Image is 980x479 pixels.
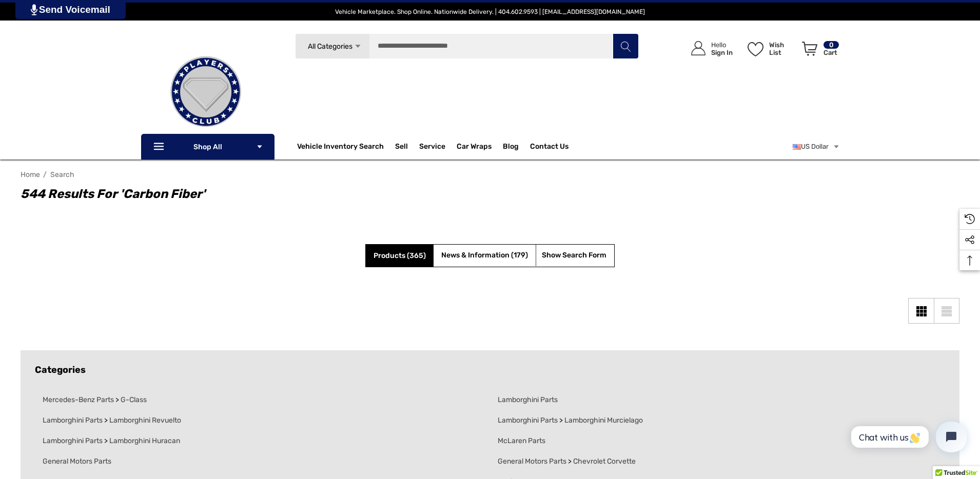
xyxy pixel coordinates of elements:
svg: Icon Line [152,141,168,153]
svg: Wish List [748,42,763,56]
img: Players Club | Cars For Sale [154,41,257,143]
a: Search [50,170,74,179]
a: Lamborghini Parts [498,416,559,425]
li: > [490,451,945,472]
p: Cart [824,49,839,56]
a: Lamborghini Revuelto [108,416,181,425]
p: Shop All [141,134,275,159]
span: Products (365) [374,251,426,260]
span: G-Class [121,395,147,405]
span: Lamborghini Parts [43,416,103,425]
a: Mercedes-Benz Parts [43,395,115,405]
svg: Icon Arrow Down [256,143,263,150]
span: Chevrolet Corvette [573,457,636,466]
svg: Icon User Account [691,41,705,55]
h5: Categories [35,365,945,376]
a: G-Class [119,395,147,405]
p: Wish List [769,41,796,56]
span: News & Information (179) [441,251,528,260]
a: Service [419,142,445,153]
nav: Breadcrumb [21,166,959,184]
span: Sell [395,142,408,153]
a: Cart with 0 items [797,31,840,71]
a: Lamborghini Huracan [108,436,180,446]
span: Lamborghini Huracan [109,436,180,446]
span: Lamborghini Revuelto [109,416,181,425]
span: Lamborghini Murcielago [564,416,643,425]
h1: 544 results for 'carbon fiber' [21,185,790,203]
span: Lamborghini Parts [43,436,103,446]
span: General Motors Parts [498,457,566,466]
a: Chevrolet Corvette [572,457,636,466]
li: > [490,410,945,431]
li: > [35,390,490,410]
a: Sign in [679,31,738,66]
a: Sell [395,136,419,157]
span: Car Wraps [457,142,492,153]
a: All Categories Icon Arrow Down Icon Arrow Up [295,33,369,59]
a: General Motors Parts [43,457,111,466]
span: All Categories [307,42,352,51]
img: PjwhLS0gR2VuZXJhdG9yOiBHcmF2aXQuaW8gLS0+PHN2ZyB4bWxucz0iaHR0cDovL3d3dy53My5vcmcvMjAwMC9zdmciIHhtb... [31,4,37,15]
a: Lamborghini Parts [43,416,104,425]
a: Grid View [908,298,934,324]
a: Lamborghini Murcielago [563,416,643,425]
p: Sign In [711,49,733,56]
svg: Review Your Cart [802,42,817,56]
span: Show Search Form [542,249,606,262]
li: > [35,410,490,431]
a: Lamborghini Parts [498,395,558,405]
a: Lamborghini Parts [43,436,104,446]
a: General Motors Parts [498,457,568,466]
a: McLaren Parts [498,436,545,446]
span: Lamborghini Parts [498,416,558,425]
p: 0 [824,41,839,49]
a: List View [934,298,959,324]
a: Vehicle Inventory Search [297,142,384,153]
span: Vehicle Marketplace. Shop Online. Nationwide Delivery. | 404.602.9593 | [EMAIL_ADDRESS][DOMAIN_NAME] [335,8,645,15]
a: USD [793,136,840,157]
a: Blog [503,142,519,153]
a: Car Wraps [457,136,503,157]
svg: Social Media [965,235,975,245]
button: Search [613,33,638,59]
span: Mercedes-Benz Parts [43,395,114,405]
a: Wish List Wish List [743,31,797,66]
p: Hello [711,41,733,49]
svg: Recently Viewed [965,214,975,224]
iframe: Tidio Chat [840,413,975,461]
svg: Icon Arrow Down [354,43,362,50]
a: Home [21,170,40,179]
li: > [35,431,490,451]
a: Contact Us [530,142,569,153]
a: Hide Search Form [542,249,606,262]
svg: Top [959,255,980,266]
